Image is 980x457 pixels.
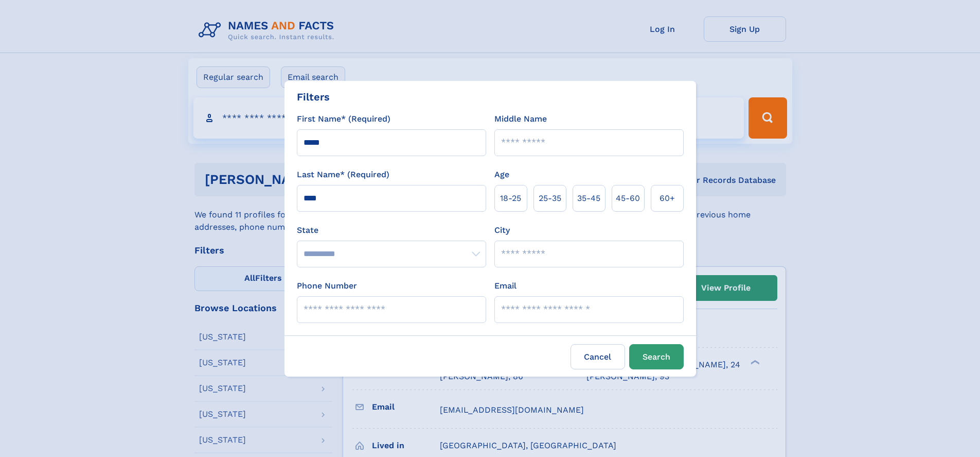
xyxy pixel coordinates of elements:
[629,344,684,369] button: Search
[297,168,389,181] label: Last Name* (Required)
[494,224,510,236] label: City
[494,113,547,125] label: Middle Name
[494,280,516,292] label: Email
[494,168,509,181] label: Age
[297,224,486,236] label: State
[660,192,675,205] span: 60+
[577,192,600,205] span: 35‑45
[500,192,521,205] span: 18‑25
[616,192,640,205] span: 45‑60
[297,280,357,292] label: Phone Number
[539,192,561,205] span: 25‑35
[297,113,390,125] label: First Name* (Required)
[571,344,625,369] label: Cancel
[297,89,330,105] div: Filters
